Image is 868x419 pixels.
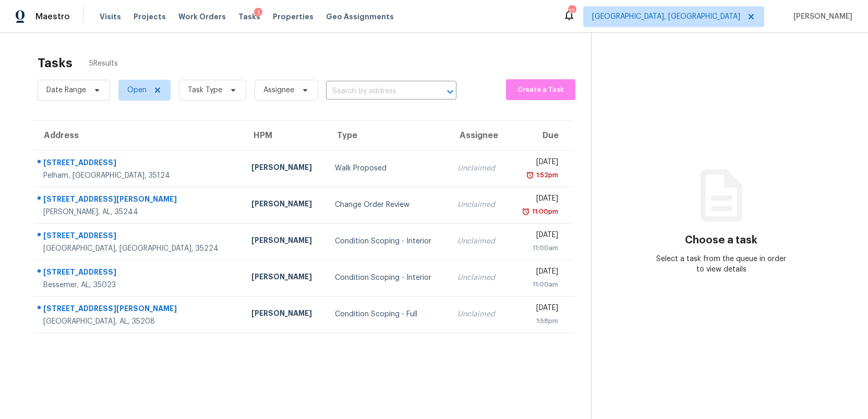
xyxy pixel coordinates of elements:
[522,206,530,217] img: Overdue Alarm Icon
[530,206,558,217] div: 11:00pm
[43,230,235,243] div: [STREET_ADDRESS]
[506,79,575,100] button: Create a Task
[127,85,147,95] span: Open
[89,58,118,69] span: 5 Results
[457,236,500,247] div: Unclaimed
[457,309,500,319] div: Unclaimed
[516,243,558,253] div: 11:00am
[516,316,558,326] div: 1:58pm
[457,273,500,283] div: Unclaimed
[327,121,449,150] th: Type
[511,84,570,96] span: Create a Task
[335,309,441,319] div: Condition Scoping - Full
[46,85,86,95] span: Date Range
[238,13,260,20] span: Tasks
[273,11,314,22] span: Properties
[526,170,534,180] img: Overdue Alarm Icon
[178,11,226,22] span: Work Orders
[516,230,558,243] div: [DATE]
[326,11,394,22] span: Geo Assignments
[43,170,235,181] div: Pelham, [GEOGRAPHIC_DATA], 35124
[43,194,235,207] div: [STREET_ADDRESS][PERSON_NAME]
[243,121,327,150] th: HPM
[43,207,235,217] div: [PERSON_NAME], AL, 35244
[789,11,852,22] span: [PERSON_NAME]
[100,11,121,22] span: Visits
[35,11,70,22] span: Maestro
[43,316,235,327] div: [GEOGRAPHIC_DATA], AL, 35208
[43,243,235,254] div: [GEOGRAPHIC_DATA], [GEOGRAPHIC_DATA], 35224
[592,11,740,22] span: [GEOGRAPHIC_DATA], [GEOGRAPHIC_DATA]
[516,303,558,316] div: [DATE]
[188,85,222,95] span: Task Type
[251,272,318,285] div: [PERSON_NAME]
[251,308,318,321] div: [PERSON_NAME]
[568,6,575,17] div: 12
[43,157,235,170] div: [STREET_ADDRESS]
[43,303,235,316] div: [STREET_ADDRESS][PERSON_NAME]
[335,200,441,210] div: Change Order Review
[457,163,500,174] div: Unclaimed
[263,85,294,95] span: Assignee
[516,279,558,290] div: 11:00am
[251,235,318,248] div: [PERSON_NAME]
[685,235,757,245] h3: Choose a task
[33,121,243,150] th: Address
[43,280,235,290] div: Bessemer, AL, 35023
[335,273,441,283] div: Condition Scoping - Interior
[443,84,457,99] button: Open
[38,58,73,68] h2: Tasks
[134,11,166,22] span: Projects
[516,193,558,206] div: [DATE]
[449,121,508,150] th: Assignee
[335,163,441,174] div: Walk Proposed
[656,254,786,275] div: Select a task from the queue in order to view details
[326,83,427,100] input: Search by address
[43,267,235,280] div: [STREET_ADDRESS]
[534,170,558,180] div: 1:52pm
[254,8,262,18] div: 1
[335,236,441,247] div: Condition Scoping - Interior
[251,162,318,175] div: [PERSON_NAME]
[251,199,318,212] div: [PERSON_NAME]
[457,200,500,210] div: Unclaimed
[516,157,558,170] div: [DATE]
[508,121,574,150] th: Due
[516,266,558,279] div: [DATE]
